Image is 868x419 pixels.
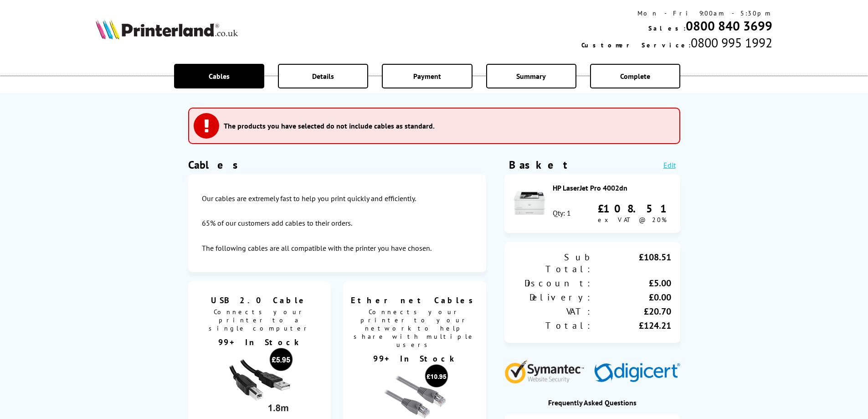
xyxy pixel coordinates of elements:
[514,305,592,317] div: VAT:
[202,193,416,203] p: Our cables are extremely fast to help you print quickly and efficiently.
[592,305,671,317] div: £20.70
[592,277,671,289] div: £5.00
[188,158,486,172] h1: Cables
[592,291,671,303] div: £0.00
[592,320,671,331] div: £124.21
[225,347,293,416] img: usb cable
[195,295,324,305] span: USB 2.0 Cable
[504,357,591,383] img: Symantec Website Security
[312,72,334,81] span: Details
[193,305,327,337] span: Connects your printer to a single computer
[648,24,686,32] span: Sales:
[691,34,772,51] span: 0800 995 1992
[514,251,592,275] div: Sub Total:
[514,187,545,219] img: HP LaserJet Pro 4002dn
[592,251,671,275] div: £108.51
[504,398,680,407] div: Frequently Asked Questions
[202,218,352,228] p: 65% of our customers add cables to their orders.
[350,295,479,305] span: Ethernet Cables
[218,337,303,347] span: 99+ In Stock
[553,208,571,217] div: Qty: 1
[224,121,435,130] h3: The products you have selected do not include cables as standard.
[96,19,238,39] img: Printerland Logo
[553,183,671,192] div: HP LaserJet Pro 4002dn
[620,72,650,81] span: Complete
[202,243,431,253] p: The following cables are all compatible with the printer you have chosen.
[348,305,482,353] span: Connects your printer to your network to help share with multiple users
[514,320,592,331] div: Total:
[514,277,592,289] div: Discount:
[663,160,676,170] a: Edit
[581,9,772,17] div: Mon - Fri 9:00am - 5:30pm
[514,291,592,303] div: Delivery:
[373,353,458,364] span: 99+ In Stock
[509,158,568,172] div: Basket
[581,41,691,49] span: Customer Service:
[209,72,230,81] span: Cables
[413,72,441,81] span: Payment
[594,363,680,383] img: Digicert
[516,72,546,81] span: Summary
[598,202,671,216] div: £108.51
[598,216,667,224] span: ex VAT @ 20%
[686,17,772,34] a: 0800 840 3699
